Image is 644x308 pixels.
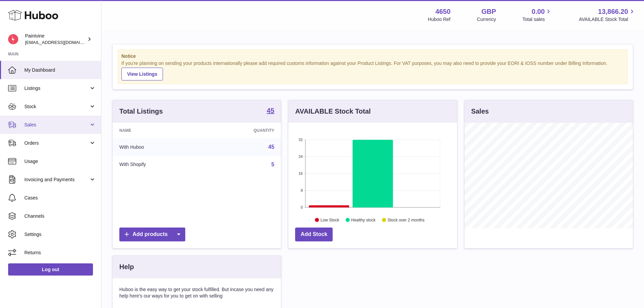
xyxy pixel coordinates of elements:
[24,213,96,219] span: Channels
[24,231,96,238] span: Settings
[295,107,371,116] h3: AVAILABLE Stock Total
[25,33,86,46] div: Paintvine
[204,123,281,138] th: Quantity
[24,122,89,128] span: Sales
[121,53,624,60] strong: Notice
[301,205,303,209] text: 0
[24,158,96,165] span: Usage
[579,7,636,23] a: 13,866.20 AVAILABLE Stock Total
[119,286,274,299] p: Huboo is the easy way to get your stock fulfilled. But incase you need any help here's our ways f...
[113,156,204,173] td: With Shopify
[8,34,18,44] img: euan@paintvine.co.uk
[477,16,496,23] div: Currency
[388,217,425,222] text: Stock over 2 months
[24,67,96,73] span: My Dashboard
[268,144,275,150] a: 45
[351,217,376,222] text: Healthy stock
[428,16,451,23] div: Huboo Ref
[24,250,96,256] span: Returns
[267,107,274,115] a: 45
[119,228,185,241] a: Add products
[522,16,552,23] span: Total sales
[295,228,333,241] a: Add Stock
[522,7,552,23] a: 0.00 Total sales
[301,188,303,192] text: 8
[24,176,89,183] span: Invoicing and Payments
[8,263,93,276] a: Log out
[299,171,303,175] text: 16
[481,7,496,16] strong: GBP
[267,107,274,114] strong: 45
[121,68,163,80] a: View Listings
[24,103,89,110] span: Stock
[24,85,89,92] span: Listings
[532,7,545,16] span: 0.00
[435,7,451,16] strong: 4650
[579,16,636,23] span: AVAILABLE Stock Total
[299,155,303,159] text: 24
[119,262,134,271] h3: Help
[121,60,624,80] div: If you're planning on sending your products internationally please add required customs informati...
[119,107,163,116] h3: Total Listings
[598,7,628,16] span: 13,866.20
[113,123,204,138] th: Name
[320,217,339,222] text: Low Stock
[271,162,274,167] a: 5
[299,138,303,142] text: 32
[113,138,204,156] td: With Huboo
[24,195,96,201] span: Cases
[25,40,99,45] span: [EMAIL_ADDRESS][DOMAIN_NAME]
[24,140,89,146] span: Orders
[471,107,489,116] h3: Sales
